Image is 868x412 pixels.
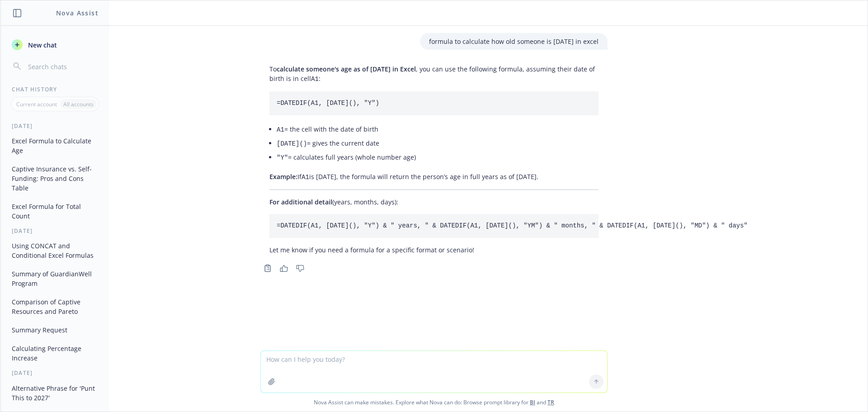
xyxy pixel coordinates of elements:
[26,60,98,73] input: Search chats
[429,37,599,46] p: formula to calculate how old someone is [DATE] in excel
[1,122,109,130] div: [DATE]
[8,238,102,263] button: Using CONCAT and Conditional Excel Formulas
[1,85,109,93] div: Chat History
[293,262,307,275] button: Thumbs down
[1,227,109,235] div: [DATE]
[277,137,599,151] li: = gives the current date
[8,161,102,195] button: Captive Insurance vs. Self-Funding: Pros and Cons Table
[530,398,535,406] a: BI
[1,369,109,377] div: [DATE]
[277,123,599,137] li: = the cell with the date of birth
[4,393,864,412] span: Nova Assist can make mistakes. Explore what Nova can do: Browse prompt library for and
[8,199,102,223] button: Excel Formula for Total Count
[8,37,102,53] button: New chat
[269,64,599,84] p: To , you can use the following formula, assuming their date of birth is in cell :
[8,294,102,319] button: Comparison of Captive Resources and Pareto
[269,172,599,182] p: If is [DATE], the formula will return the person’s age in full years as of [DATE].
[277,222,748,229] code: =DATEDIF(A1, [DATE](), "Y") & " years, " & DATEDIF(A1, [DATE](), "YM") & " months, " & DATEDIF(A1...
[264,264,272,272] svg: Copy to clipboard
[8,341,102,365] button: Calculating Percentage Increase
[277,65,416,73] span: calculate someone's age as of [DATE] in Excel
[277,151,599,165] li: = calculates full years (whole number age)
[269,172,297,181] span: Example:
[547,398,554,406] a: TR
[16,100,57,108] p: Current account
[269,198,332,206] span: For additional detail
[269,197,599,207] p: (years, months, days):
[277,126,284,133] code: A1
[311,76,319,83] code: A1
[277,99,379,107] code: =DATEDIF(A1, [DATE](), "Y")
[277,154,288,161] code: "Y"
[63,100,94,108] p: All accounts
[8,133,102,158] button: Excel Formula to Calculate Age
[277,140,307,147] code: [DATE]()
[8,381,102,405] button: Alternative Phrase for 'Punt This to 2027'
[8,266,102,291] button: Summary of GuardianWell Program
[56,8,99,18] h1: Nova Assist
[8,322,102,337] button: Summary Request
[302,174,309,181] code: A1
[269,245,599,255] p: Let me know if you need a formula for a specific format or scenario!
[26,40,57,50] span: New chat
